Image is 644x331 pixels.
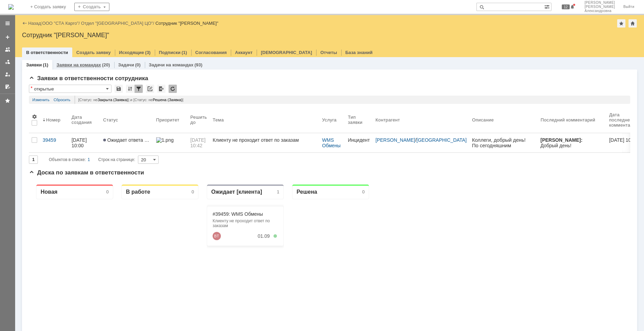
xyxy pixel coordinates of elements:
[540,117,595,122] div: Последний комментарий
[169,85,177,93] div: Обновлять список
[49,157,86,162] span: Объектов в списке:
[4,73,57,84] span: ОП г. [GEOGRAPHIC_DATA]
[544,3,551,10] span: Расширенный поиск
[81,21,155,26] div: /
[248,10,250,15] div: 1
[146,85,154,93] div: Скопировать ссылку на список
[119,50,144,55] a: Исходящие
[72,137,88,148] div: [DATE] 10:00
[41,20,42,25] div: |
[333,10,336,15] div: 0
[345,133,373,152] a: Инцидент
[4,50,36,55] span: С уважением,
[3,131,90,153] img: download
[102,62,110,67] div: (20)
[562,4,570,9] span: 12
[4,84,62,96] span: 7(4852)637-120 вн. 1201
[28,21,41,26] a: Назад
[184,40,249,49] div: Клиенту не проходит ответ по заказам
[187,133,210,152] a: [DATE] 10:42
[268,10,288,16] div: Решена
[32,96,50,104] a: Изменить
[62,119,66,125] span: ru
[629,19,637,28] div: Сделать домашней страницей
[69,133,100,152] a: [DATE] 10:00
[22,32,637,39] div: Сотрудник "[PERSON_NAME]"
[4,113,28,125] span: Эл. почта :
[100,107,153,133] th: Статус
[184,32,234,38] a: #39459: WMS Обмены
[103,137,171,143] span: Ожидает ответа контрагента
[60,119,62,125] span: .
[33,119,34,125] span: .
[126,85,134,93] div: Сортировка...
[345,107,373,133] th: Тип заявки
[417,137,467,143] a: [GEOGRAPHIC_DATA]
[54,96,71,104] a: Сбросить
[49,156,135,164] i: Строк на странице:
[319,107,345,133] th: Услуга
[40,133,69,152] a: 39459
[159,50,181,55] a: Подписки
[156,117,180,122] div: Приоритет
[8,4,14,10] img: logo
[75,96,627,104] div: [Статус: не ] и [Статус: не ]
[322,137,341,148] a: WMS Обмены
[153,98,182,102] span: Решена (Заявка)
[26,62,42,67] a: Заявки
[46,117,61,122] div: Номер
[184,53,192,61] a: Виноградова Татьяна Михайловна
[100,133,153,152] a: Ожидает ответа контрагента
[149,62,194,67] a: Задачи на командах
[29,75,148,82] span: Заявки в ответственности сотрудника
[376,137,467,143] div: /
[373,107,470,133] th: Контрагент
[348,115,364,125] div: Тип заявки
[194,62,202,67] div: (93)
[43,137,66,143] div: 39459
[245,55,248,59] div: 5. Менее 100%
[609,137,638,143] div: [DATE] 10:27
[32,114,37,119] span: Настройки
[190,115,207,125] div: Решить до
[472,117,494,122] div: Описание
[376,137,415,143] a: [PERSON_NAME]
[41,119,60,125] span: stacargo
[322,117,336,122] div: Услуга
[81,21,153,26] a: Отдел "[GEOGRAPHIC_DATA] ЦО"
[153,133,188,152] a: 1.png
[69,107,100,133] th: Дата создания
[98,98,128,102] span: Закрыта (Заявка)
[609,112,639,128] div: Дата последнего комментария
[6,119,33,125] span: vinogradova
[235,50,253,55] a: Аккаунт
[210,133,319,152] a: Клиенту не проходит ответ по заказам
[229,54,241,60] div: 01.09.2025
[213,137,316,143] div: Клиенту не проходит ответ по заказам
[348,137,370,143] div: Инцидент
[195,50,227,55] a: Согласования
[584,9,615,13] span: Александровна
[36,119,41,125] span: @
[584,5,615,9] span: [PERSON_NAME]
[40,107,69,133] th: Номер
[156,137,173,143] img: 1.png
[4,55,46,61] span: [PERSON_NAME]
[2,32,13,43] a: Создать заявку
[163,10,165,15] div: 0
[74,3,109,11] div: Создать
[2,81,13,92] a: Мои согласования
[4,67,48,73] span: ООО «СТА Карго»
[182,10,233,16] div: Ожидает [клиента]
[76,50,111,55] a: Создать заявку
[617,19,625,28] div: Добавить в избранное
[31,86,32,90] div: Настройки списка отличаются от сохраненных в виде
[153,107,188,133] th: Приоритет
[184,32,249,38] div: #39459: WMS Обмены
[42,21,81,26] div: /
[320,50,337,55] a: Отчеты
[97,10,121,16] div: В работе
[43,62,48,67] div: (1)
[4,96,50,107] span: Сот. тел.: [PHONE_NUMBER]
[213,117,224,122] div: Тема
